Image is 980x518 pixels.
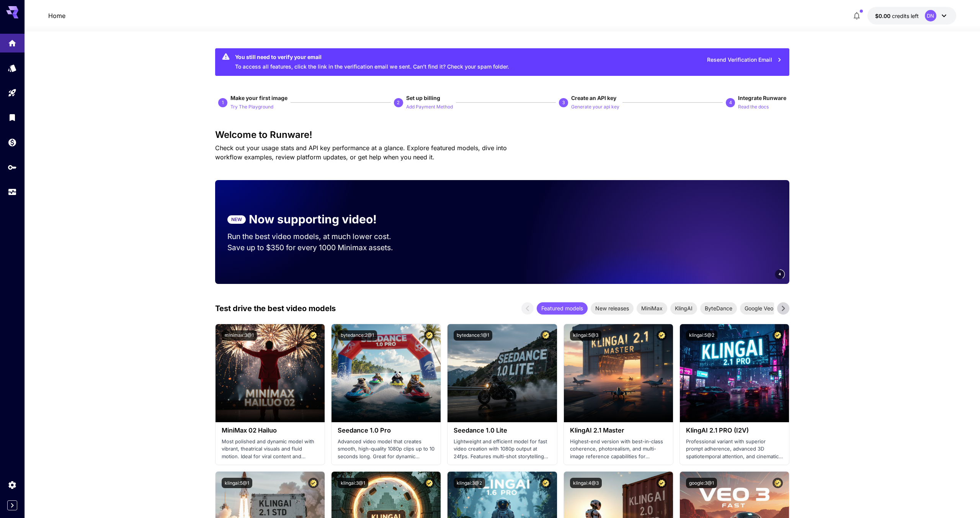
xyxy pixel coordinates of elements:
h3: Seedance 1.0 Pro [338,427,434,434]
h3: MiniMax 02 Hailuo [222,427,318,434]
p: Professional variant with superior prompt adherence, advanced 3D spatiotemporal attention, and ci... [686,438,783,461]
div: KlingAI [670,302,697,315]
button: klingai:5@1 [222,478,252,488]
div: DN [925,10,936,21]
div: Settings [8,480,17,490]
p: Most polished and dynamic model with vibrant, theatrical visuals and fluid motion. Ideal for vira... [222,438,318,461]
button: Certified Model – Vetted for best performance and includes a commercial license. [773,330,783,341]
p: 2 [397,99,400,106]
div: API Keys [8,162,17,172]
span: Featured models [537,304,588,312]
h3: KlingAI 2.1 Master [570,427,667,434]
img: alt [216,324,325,422]
img: alt [564,324,673,422]
span: New releases [591,304,634,312]
div: New releases [591,302,634,315]
p: Lightweight and efficient model for fast video creation with 1080p output at 24fps. Features mult... [454,438,550,461]
span: $0.00 [875,13,892,19]
button: $0.00DN [867,7,956,25]
span: 4 [779,271,781,277]
p: Highest-end version with best-in-class coherence, photorealism, and multi-image reference capabil... [570,438,667,461]
button: Resend Verification Email [703,52,786,68]
a: Home [48,11,65,20]
div: $0.00 [875,12,919,20]
span: credits left [892,13,919,19]
button: Generate your api key [571,102,619,111]
button: Certified Model – Vetted for best performance and includes a commercial license. [657,330,667,341]
p: Try The Playground [230,103,273,111]
button: klingai:3@2 [454,478,485,488]
div: ByteDance [700,302,737,315]
div: Google Veo [740,302,778,315]
div: You still need to verify your email [235,53,509,61]
button: klingai:3@1 [338,478,368,488]
button: klingai:4@3 [570,478,602,488]
button: google:3@1 [686,478,717,488]
span: Make your first image [230,95,287,101]
button: Read the docs [738,102,769,111]
div: Models [8,63,17,73]
button: bytedance:2@1 [338,330,377,341]
button: Certified Model – Vetted for best performance and includes a commercial license. [424,478,434,488]
div: To access all features, click the link in the verification email we sent. Can’t find it? Check yo... [235,51,509,74]
button: klingai:5@2 [686,330,717,341]
span: Create an API key [571,95,616,101]
button: Try The Playground [230,102,273,111]
p: Advanced video model that creates smooth, high-quality 1080p clips up to 10 seconds long. Great f... [338,438,434,461]
div: Featured models [537,302,588,315]
img: alt [680,324,789,422]
img: alt [448,324,557,422]
p: 4 [729,99,732,106]
button: Expand sidebar [7,500,17,510]
p: Generate your api key [571,103,619,111]
p: Read the docs [738,103,769,111]
div: Library [8,113,17,122]
div: Usage [8,187,17,197]
h3: KlingAI 2.1 PRO (I2V) [686,427,783,434]
p: Run the best video models, at much lower cost. [227,231,406,242]
span: Google Veo [740,304,778,312]
button: bytedance:1@1 [454,330,492,341]
button: Certified Model – Vetted for best performance and includes a commercial license. [541,330,551,341]
span: Set up billing [406,95,440,101]
span: ByteDance [700,304,737,312]
span: MiniMax [637,304,667,312]
p: Add Payment Method [406,103,453,111]
div: Home [8,38,17,48]
span: KlingAI [670,304,697,312]
button: Certified Model – Vetted for best performance and includes a commercial license. [308,478,318,488]
h3: Seedance 1.0 Lite [454,427,550,434]
button: Add Payment Method [406,102,453,111]
p: Test drive the best video models [215,303,336,314]
div: Playground [8,88,17,98]
span: Integrate Runware [738,95,786,101]
button: Certified Model – Vetted for best performance and includes a commercial license. [657,478,667,488]
p: Save up to $350 for every 1000 Minimax assets. [227,242,406,253]
nav: breadcrumb [48,11,65,20]
p: 1 [222,99,224,106]
button: Certified Model – Vetted for best performance and includes a commercial license. [424,330,434,341]
span: Check out your usage stats and API key performance at a glance. Explore featured models, dive int... [215,144,507,161]
p: NEW [231,216,242,223]
button: Certified Model – Vetted for best performance and includes a commercial license. [308,330,318,341]
p: Now supporting video! [249,211,377,228]
div: Wallet [8,138,17,147]
button: Certified Model – Vetted for best performance and includes a commercial license. [541,478,551,488]
button: klingai:5@3 [570,330,601,341]
p: 3 [562,99,565,106]
img: alt [332,324,441,422]
button: minimax:3@1 [222,330,257,341]
button: Certified Model – Vetted for best performance and includes a commercial license. [773,478,783,488]
h3: Welcome to Runware! [215,129,789,140]
div: MiniMax [637,302,667,315]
